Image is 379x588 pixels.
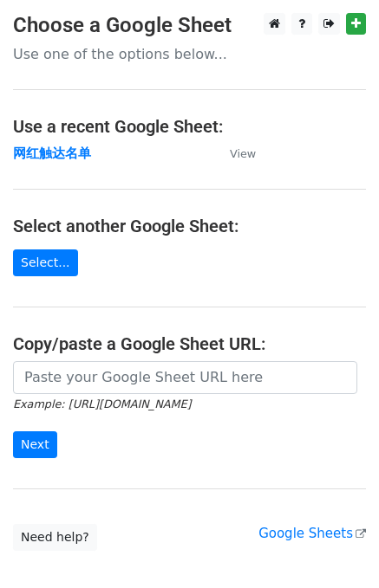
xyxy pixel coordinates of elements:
[13,216,366,236] h4: Select another Google Sheet:
[13,249,78,276] a: Select...
[13,431,57,458] input: Next
[13,397,191,410] small: Example: [URL][DOMAIN_NAME]
[13,361,357,394] input: Paste your Google Sheet URL here
[13,45,366,63] p: Use one of the options below...
[13,145,91,161] a: 网红触达名单
[258,526,366,541] a: Google Sheets
[13,524,97,551] a: Need help?
[230,147,256,160] small: View
[13,116,366,137] h4: Use a recent Google Sheet:
[212,145,256,161] a: View
[13,333,366,354] h4: Copy/paste a Google Sheet URL:
[13,13,366,38] h3: Choose a Google Sheet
